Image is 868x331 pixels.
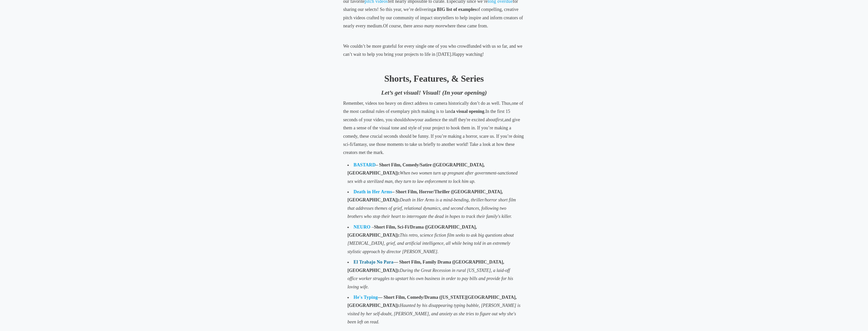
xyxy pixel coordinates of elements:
em: so [419,23,423,28]
span: here are where these came from. [404,23,488,28]
b: a visual opening [453,109,484,114]
b: Shorts, Features, & Series [384,74,484,84]
span: your audience the stuff they're excited about [415,117,496,122]
strong: — Short Film, Comedy/Drama ([US_STATE][GEOGRAPHIC_DATA], [GEOGRAPHIC_DATA]): [347,295,516,308]
span: show [406,117,415,122]
strong: – Short Film, Horror/Thriller ([GEOGRAPHIC_DATA], [GEOGRAPHIC_DATA]): [347,189,503,202]
span: Remember, videos too heavy on direct address to camera historically don’t do as well. Thus, [343,101,512,106]
span: – [347,224,477,238]
a: He's Typing [354,295,378,300]
span: In the first 15 seconds of your video, you should [343,109,510,122]
span: Haunted by his disappearing typing bubble, [PERSON_NAME] is visited by her self-doubt, [PERSON_NA... [347,303,520,324]
span: We couldn’t be more grateful for every single one of you who crowdfunded with us so far, and we c... [343,44,522,57]
span: Of course, t [383,23,404,28]
span: one of the most cardinal rules of exemplary pitch making is to land [343,101,523,114]
strong: — Short Film, Family Drama ([GEOGRAPHIC_DATA], [GEOGRAPHIC_DATA]): [347,259,504,273]
span: first, [496,117,505,122]
strong: Short Film, Sci-Fi/Drama ([GEOGRAPHIC_DATA], [GEOGRAPHIC_DATA]): [347,224,477,238]
span: Happy watching! [452,52,484,57]
a: BASTARD [354,162,376,167]
strong: – Short Film, Comedy/Satire ([GEOGRAPHIC_DATA], [GEOGRAPHIC_DATA]): [347,162,485,176]
a: Death in Her Arms [354,189,392,194]
a: El Trabajo No Para [354,259,393,265]
strong: a BIG list of examples [433,7,476,12]
span: Death in Her Arms is a mind-bending, thriller/horror short film that addresses themes of grief, r... [347,197,516,219]
a: NEURO [354,224,371,230]
span: and give them a sense of the visual tone and style of your project to hook them in. If you’re mak... [343,117,524,155]
span: When two women turn up pregnant after government-sanctioned sex with a sterilized man, they turn ... [347,170,518,184]
span: This retro, science fiction film seeks to ask big questions about [MEDICAL_DATA], grief, and arti... [347,233,514,254]
em: many more [424,23,445,28]
i: Let’s get visual! Visual! (In your opening) [381,89,487,96]
span: During the Great Recession in rural [US_STATE], a laid-off office worker struggles to upstart his... [347,268,513,289]
span: . [484,109,486,114]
